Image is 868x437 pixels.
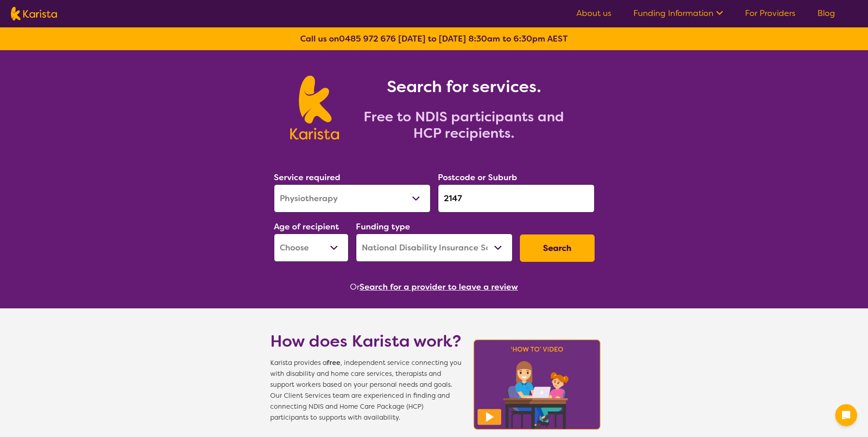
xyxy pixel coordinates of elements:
[274,172,340,183] label: Service required
[438,172,517,183] label: Postcode or Suburb
[270,358,462,423] span: Karista provides a , independent service connecting you with disability and home care services, t...
[11,7,57,21] img: Karista logo
[274,221,339,232] label: Age of recipient
[327,359,340,367] b: free
[300,33,568,44] b: Call us on [DATE] to [DATE] 8:30am to 6:30pm AEST
[290,76,339,140] img: Karista logo
[356,221,410,232] label: Funding type
[339,33,396,44] a: 0485 972 676
[350,109,578,141] h2: Free to NDIS participants and HCP recipients.
[350,76,578,98] h1: Search for services.
[745,8,796,19] a: For Providers
[350,280,360,294] span: Or
[438,184,595,213] input: Type
[471,337,604,432] img: Karista video
[360,280,518,294] button: Search for a provider to leave a review
[576,8,611,19] a: About us
[270,330,462,352] h1: How does Karista work?
[817,8,835,19] a: Blog
[520,234,595,262] button: Search
[633,8,723,19] a: Funding Information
